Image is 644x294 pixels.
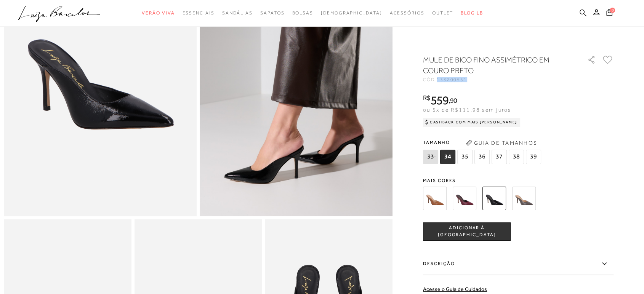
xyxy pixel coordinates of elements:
span: Essenciais [182,10,214,16]
span: ADICIONAR À [GEOGRAPHIC_DATA] [423,225,510,238]
img: MULE DE BICO FINO ASSIMÉTRICO EM COURO MARSALA [453,187,476,210]
div: Cashback com Mais [PERSON_NAME] [423,118,520,127]
span: BLOG LB [461,10,483,16]
a: Acesse o Guia de Cuidados [423,286,487,292]
img: MULE DE BICO FINO ASSIMÉTRICO EM COURO VERNIZ CINZA [512,187,536,210]
span: Sapatos [260,10,284,16]
span: 0 [610,8,615,13]
span: 37 [492,150,507,164]
button: Guia de Tamanhos [463,137,540,149]
a: categoryNavScreenReaderText [142,6,175,20]
span: Tamanho [423,137,543,148]
a: categoryNavScreenReaderText [432,6,453,20]
span: Outlet [432,10,453,16]
button: 0 [604,8,615,19]
a: noSubCategoriesText [321,6,382,20]
span: Sandálias [222,10,253,16]
a: categoryNavScreenReaderText [260,6,284,20]
span: 559 [431,93,449,107]
label: Descrição [423,253,614,275]
span: [DEMOGRAPHIC_DATA] [321,10,382,16]
span: 33 [423,150,438,164]
a: categoryNavScreenReaderText [292,6,313,20]
span: 35 [457,150,473,164]
span: ou 5x de R$111,98 sem juros [423,107,511,113]
i: , [449,97,457,104]
span: Bolsas [292,10,313,16]
img: MULE DE BICO FINO ASSIMÉTRICO EM COURO CARAMELO [423,187,447,210]
img: MULE DE BICO FINO ASSIMÉTRICO EM COURO PRETO [482,187,506,210]
a: categoryNavScreenReaderText [390,6,425,20]
h1: MULE DE BICO FINO ASSIMÉTRICO EM COURO PRETO [423,54,566,76]
span: 90 [450,96,457,104]
span: 133200551 [437,77,467,82]
span: 39 [526,150,541,164]
span: Verão Viva [142,10,175,16]
span: 34 [440,150,455,164]
button: ADICIONAR À [GEOGRAPHIC_DATA] [423,222,511,241]
span: 36 [474,150,490,164]
span: Acessórios [390,10,425,16]
a: BLOG LB [461,6,483,20]
a: categoryNavScreenReaderText [222,6,253,20]
i: R$ [423,94,431,101]
span: Mais cores [423,178,614,183]
span: 38 [509,150,524,164]
a: categoryNavScreenReaderText [182,6,214,20]
div: CÓD: [423,77,575,82]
